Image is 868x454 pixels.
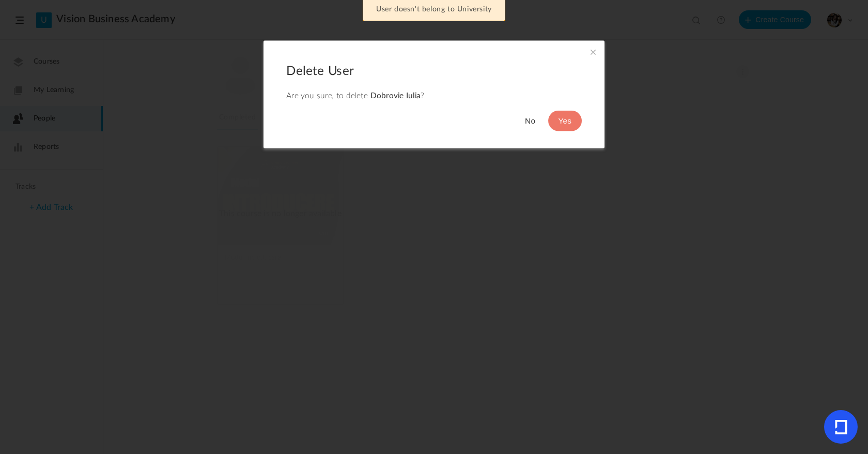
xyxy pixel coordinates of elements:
h2: Delete User [286,63,354,78]
span: Dobrovie Iulia [370,92,421,99]
button: No [515,111,546,131]
span: Are you sure, to delete [286,92,368,99]
button: Yes [548,111,582,131]
p: ? [286,89,424,102]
